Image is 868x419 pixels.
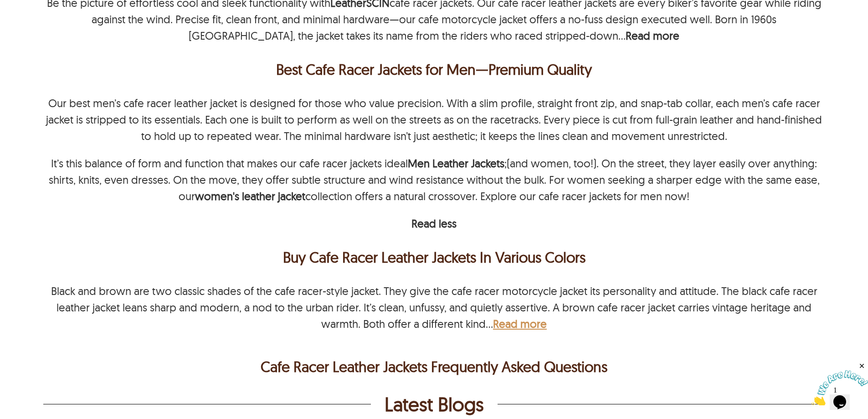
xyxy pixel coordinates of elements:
p: Cafe Racer Leather Jackets Frequently Asked Questions [46,356,822,378]
span: 1 [4,4,7,11]
h2: Cafe Racer Leather Jackets Frequently Asked Questions [43,356,825,378]
b: Read less [411,217,457,230]
p: Black and brown are two classic shades of the cafe racer-style jacket. They give the cafe racer m... [51,284,817,331]
b: Read more [493,317,547,331]
p: Buy Cafe Racer Leather Jackets In Various Colors [46,246,822,268]
a: women's leather jacket [195,189,305,203]
iframe: chat widget [812,362,868,405]
p: Our best men’s cafe racer leather jacket is designed for those who value precision. With a slim p... [43,95,825,144]
a: Men Leather Jackets [408,156,504,170]
h2: <p>Best Cafe Racer Jackets for Men&mdash;Premium Quality</p> [43,58,825,80]
h2: Latest Blogs [385,392,484,416]
h2: <p>Buy Cafe Racer Leather Jackets In Various Colors</p> [43,246,825,268]
p: Best Cafe Racer Jackets for Men—Premium Quality [46,58,822,80]
b: Read more [626,29,679,42]
p: It’s this balance of form and function that makes our cafe racer jackets ideal ;(and women, too!)... [43,155,825,204]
